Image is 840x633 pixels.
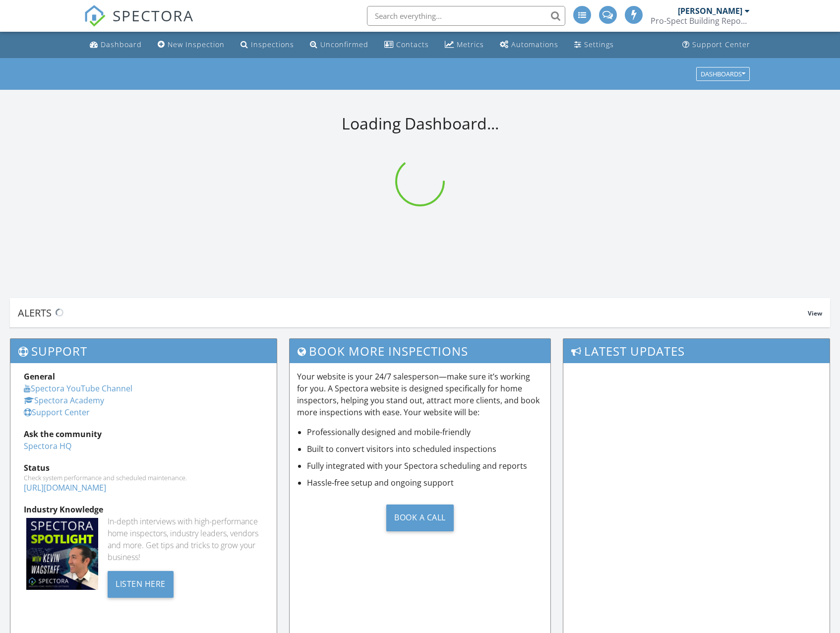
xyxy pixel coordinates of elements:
[24,441,71,451] a: Spectora HQ
[678,36,754,54] a: Support Center
[320,40,368,49] div: Unconfirmed
[113,5,194,26] span: SPECTORA
[108,515,263,563] div: In-depth interviews with high-performance home inspectors, industry leaders, vendors and more. Ge...
[563,339,830,363] h3: Latest Updates
[24,395,104,406] a: Spectora Academy
[692,40,750,49] div: Support Center
[367,6,565,26] input: Search everything...
[24,407,90,418] a: Support Center
[26,518,98,590] img: Spectoraspolightmain
[307,477,542,489] li: Hassle-free setup and ongoing support
[108,578,174,589] a: Listen Here
[24,428,263,440] div: Ask the community
[386,505,454,531] div: Book a Call
[24,474,263,482] div: Check system performance and scheduled maintenance.
[84,13,194,34] a: SPECTORA
[24,482,106,493] a: [URL][DOMAIN_NAME]
[24,462,263,474] div: Status
[380,36,433,54] a: Contacts
[251,40,294,49] div: Inspections
[86,36,146,54] a: Dashboard
[24,504,263,515] div: Industry Knowledge
[18,306,808,319] div: Alerts
[678,6,742,16] div: [PERSON_NAME]
[290,339,550,363] h3: Book More Inspections
[297,497,542,539] a: Book a Call
[154,36,229,54] a: New Inspection
[307,426,542,438] li: Professionally designed and mobile-friendly
[570,36,618,54] a: Settings
[808,309,822,317] span: View
[101,40,142,49] div: Dashboard
[10,339,277,363] h3: Support
[511,40,558,49] div: Automations
[297,371,542,418] p: Your website is your 24/7 salesperson—make sure it’s working for you. A Spectora website is desig...
[396,40,429,49] div: Contacts
[24,383,132,394] a: Spectora YouTube Channel
[496,36,562,54] a: Automations (Advanced)
[584,40,614,49] div: Settings
[701,70,745,77] div: Dashboards
[84,5,106,27] img: The Best Home Inspection Software - Spectora
[307,460,542,472] li: Fully integrated with your Spectora scheduling and reports
[306,36,372,54] a: Unconfirmed
[696,67,750,81] button: Dashboards
[108,571,174,598] div: Listen Here
[441,36,488,54] a: Metrics
[168,40,225,49] div: New Inspection
[237,36,298,54] a: Inspections
[457,40,484,49] div: Metrics
[651,16,750,26] div: Pro-Spect Building Reports Ltd
[307,443,542,455] li: Built to convert visitors into scheduled inspections
[24,371,55,382] strong: General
